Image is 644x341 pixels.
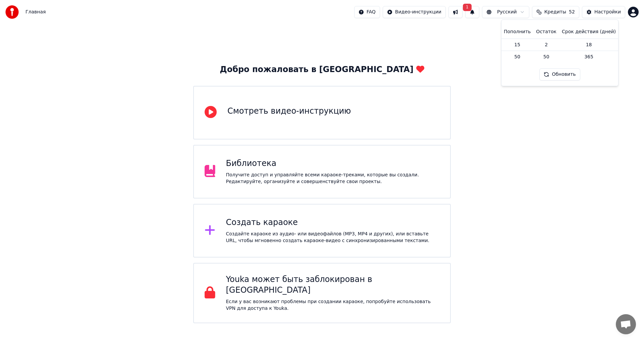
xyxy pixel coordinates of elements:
[533,39,559,51] td: 2
[463,4,472,11] span: 1
[383,6,446,18] button: Видео-инструкции
[559,25,619,39] th: Срок действия (дней)
[533,51,559,63] td: 50
[226,217,440,228] div: Создать караоке
[226,298,440,312] p: Если у вас возникают проблемы при создании караоке, попробуйте использовать VPN для доступа к Youka.
[227,106,351,117] div: Смотреть видео-инструкцию
[616,314,636,334] a: Открытый чат
[465,6,479,18] button: 1
[226,158,440,169] div: Библиотека
[220,64,424,75] div: Добро пожаловать в [GEOGRAPHIC_DATA]
[594,9,621,15] div: Настройки
[544,9,566,15] span: Кредиты
[226,274,440,296] div: Youka может быть заблокирован в [GEOGRAPHIC_DATA]
[501,25,533,39] th: Пополнить
[25,9,46,15] span: Главная
[559,51,619,63] td: 365
[226,172,440,185] div: Получите доступ и управляйте всеми караоке-треками, которые вы создали. Редактируйте, организуйте...
[532,6,579,18] button: Кредиты52
[539,68,580,80] button: Обновить
[582,6,625,18] button: Настройки
[25,9,46,15] nav: breadcrumb
[569,9,575,15] span: 52
[501,51,533,63] td: 50
[559,39,619,51] td: 18
[354,6,380,18] button: FAQ
[5,5,19,19] img: youka
[501,39,533,51] td: 15
[533,25,559,39] th: Остаток
[226,231,440,244] div: Создайте караоке из аудио- или видеофайлов (MP3, MP4 и других), или вставьте URL, чтобы мгновенно...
